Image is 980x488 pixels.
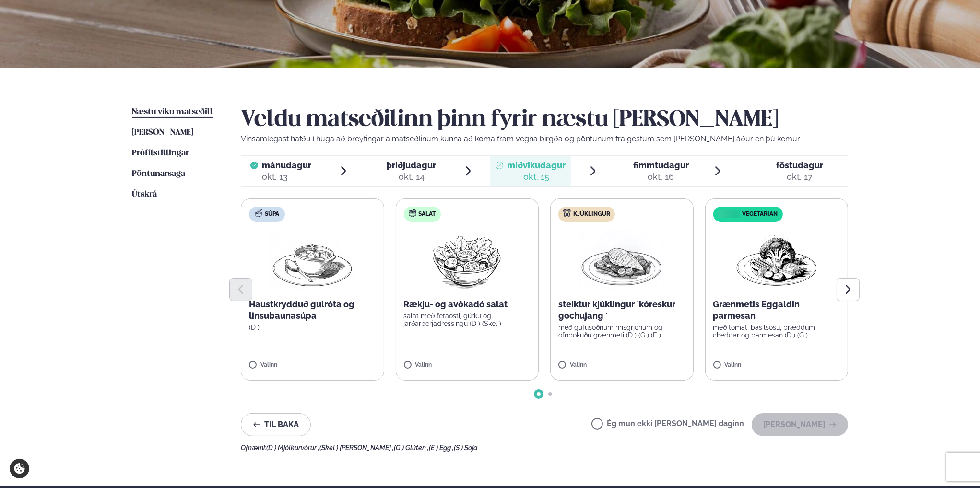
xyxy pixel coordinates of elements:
[404,312,531,327] p: salat með fetaosti, gúrku og jarðarberjadressingu (D ) (Skel )
[743,210,778,218] span: Vegetarian
[429,444,454,452] span: (E ) Egg ,
[776,171,823,183] div: okt. 17
[132,168,185,180] a: Pöntunarsaga
[229,278,252,301] button: Previous slide
[633,171,689,183] div: okt. 16
[734,230,819,291] img: Vegan.png
[387,171,436,183] div: okt. 14
[387,160,436,170] span: þriðjudagur
[713,324,840,339] p: með tómat, basilsósu, bræddum cheddar og parmesan (D ) (G )
[10,459,29,478] a: Cookie settings
[558,299,685,322] p: steiktur kjúklingur ´kóreskur gochujang ´
[454,444,478,452] span: (S ) Soja
[249,324,376,331] p: (D )
[262,171,311,183] div: okt. 13
[132,106,213,118] a: Næstu viku matseðill
[425,230,509,291] img: Salad.png
[752,413,848,436] button: [PERSON_NAME]
[241,444,848,452] div: Ofnæmi:
[132,148,189,159] a: Prófílstillingar
[132,128,193,137] span: [PERSON_NAME]
[241,106,848,133] h2: Veldu matseðilinn þinn fyrir næstu [PERSON_NAME]
[132,149,189,157] span: Prófílstillingar
[262,160,311,170] span: mánudagur
[270,230,354,291] img: Soup.png
[633,160,689,170] span: fimmtudagur
[713,299,840,322] p: Grænmetis Eggaldin parmesan
[573,210,610,218] span: Kjúklingur
[132,189,157,200] a: Útskrá
[265,210,279,218] span: Súpa
[132,190,157,198] span: Útskrá
[132,170,185,178] span: Pöntunarsaga
[558,324,685,339] p: með gufusoðnum hrísgrjónum og ofnbökuðu grænmeti (D ) (G ) (E )
[716,210,742,219] img: icon
[776,160,823,170] span: föstudagur
[132,108,213,116] span: Næstu viku matseðill
[837,278,860,301] button: Next slide
[404,299,531,310] p: Rækju- og avókadó salat
[507,171,566,183] div: okt. 15
[537,392,541,396] span: Go to slide 1
[241,413,311,436] button: Til baka
[241,133,848,145] p: Vinsamlegast hafðu í huga að breytingar á matseðlinum kunna að koma fram vegna birgða og pöntunum...
[255,209,262,217] img: soup.svg
[394,444,429,452] span: (G ) Glúten ,
[249,299,376,322] p: Haustkrydduð gulróta og linsubaunasúpa
[409,209,416,217] img: salad.svg
[132,127,193,139] a: [PERSON_NAME]
[579,230,664,291] img: Chicken-breast.png
[507,160,566,170] span: miðvikudagur
[266,444,319,452] span: (D ) Mjólkurvörur ,
[548,392,552,396] span: Go to slide 2
[419,210,436,218] span: Salat
[319,444,394,452] span: (Skel ) [PERSON_NAME] ,
[563,209,571,217] img: chicken.svg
